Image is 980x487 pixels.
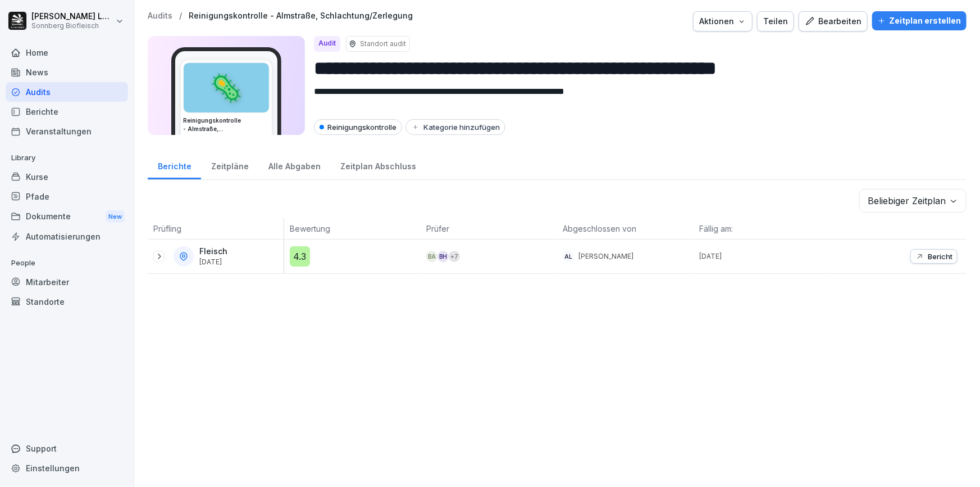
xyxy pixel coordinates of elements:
a: Home [6,43,128,62]
p: Prüfling [153,223,278,235]
a: Alle Abgaben [258,151,330,179]
p: [PERSON_NAME] Lumetsberger [31,12,113,21]
p: Fleisch [199,247,227,256]
p: / [179,11,182,21]
a: Standorte [6,292,128,312]
button: Bericht [910,249,958,264]
button: Bearbeiten [799,11,868,31]
th: Prüfer [421,218,557,240]
a: Zeitpläne [201,151,258,179]
a: Mitarbeiter [6,272,128,292]
h3: Reinigungskontrolle - Almstraße, Schlachtung/Zerlegung [183,116,270,133]
div: Support [6,439,128,458]
a: Reinigungskontrolle - Almstraße, Schlachtung/Zerlegung [189,11,413,21]
p: [DATE] [699,251,830,261]
div: Zeitplan erstellen [878,15,961,27]
a: Berichte [6,102,128,121]
p: People [6,254,128,272]
div: 🦠 [184,63,269,112]
div: New [106,210,125,223]
p: Bericht [928,252,952,261]
button: Aktionen [693,11,753,31]
div: BH [437,251,449,262]
a: Zeitplan Abschluss [330,151,426,179]
button: Kategorie hinzufügen [405,119,505,135]
div: AL [563,251,574,262]
div: 4.3 [290,246,310,267]
div: BA [426,251,437,262]
a: Kurse [6,167,128,187]
div: Kategorie hinzufügen [411,123,500,132]
a: Veranstaltungen [6,121,128,141]
button: Zeitplan erstellen [872,11,967,30]
button: Teilen [757,11,794,31]
div: Reinigungskontrolle [314,119,402,135]
div: Teilen [763,15,788,28]
p: [PERSON_NAME] [578,251,633,261]
div: Dokumente [6,206,128,227]
a: Automatisierungen [6,227,128,246]
a: Berichte [148,151,201,179]
th: Fällig am: [694,218,830,240]
p: Standort audit [360,39,406,49]
p: Sonnberg Biofleisch [31,22,113,30]
p: [DATE] [199,258,227,266]
a: Audits [148,11,172,21]
div: Aktionen [699,15,746,28]
a: News [6,62,128,82]
div: Bearbeiten [805,15,862,28]
a: Einstellungen [6,458,128,478]
div: Audit [314,36,340,52]
a: Audits [6,82,128,102]
p: Bewertung [290,223,415,235]
a: Pfade [6,187,128,206]
a: DokumenteNew [6,206,128,227]
div: + 7 [449,251,460,262]
p: Library [6,149,128,167]
p: Abgeschlossen von [563,223,688,235]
